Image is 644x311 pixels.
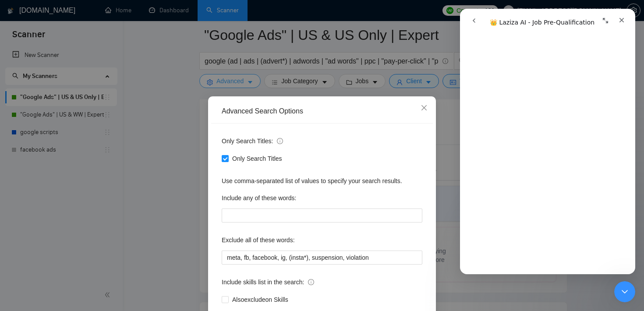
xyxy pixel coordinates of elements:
[222,106,422,116] div: Advanced Search Options
[277,138,283,144] span: info-circle
[229,295,292,304] span: Also exclude on Skills
[222,136,283,146] span: Only Search Titles:
[308,279,314,285] span: info-circle
[229,154,286,163] span: Only Search Titles
[421,104,428,111] span: close
[222,191,296,205] label: Include any of these words:
[412,96,436,120] button: Close
[614,281,635,302] iframe: Intercom live chat
[460,9,635,274] iframe: Intercom live chat
[222,277,314,287] span: Include skills list in the search:
[222,233,295,247] label: Exclude all of these words:
[222,176,422,186] div: Use comma-separated list of values to specify your search results.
